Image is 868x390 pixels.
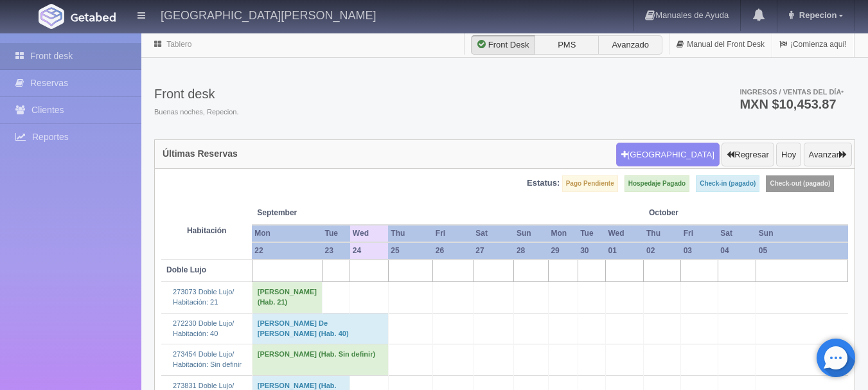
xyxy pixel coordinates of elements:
[804,143,852,167] button: Avanzar
[173,350,242,368] a: 273454 Doble Lujo/Habitación: Sin definir
[323,225,350,242] th: Tue
[252,313,388,344] td: [PERSON_NAME] De [PERSON_NAME] (Hab. 40)
[527,177,560,190] label: Estatus:
[616,143,720,167] button: [GEOGRAPHIC_DATA]
[433,242,473,260] th: 26
[154,107,238,118] span: Buenas noches, Repecion.
[669,32,772,57] a: Manual del Front Desk
[388,242,433,260] th: 25
[605,225,643,242] th: Wed
[433,225,473,242] th: Fri
[388,225,433,242] th: Thu
[578,225,605,242] th: Tue
[644,242,681,260] th: 02
[696,175,759,192] label: Check-in (pagado)
[535,35,599,55] label: PMS
[252,344,388,375] td: [PERSON_NAME] (Hab. Sin definir)
[772,32,854,57] a: ¡Comienza aquí!
[473,225,514,242] th: Sat
[740,98,844,111] h3: MXN $10,453.87
[776,143,801,167] button: Hoy
[649,208,713,218] span: October
[562,175,618,192] label: Pago Pendiente
[257,208,345,218] span: September
[161,6,376,22] h4: [GEOGRAPHIC_DATA][PERSON_NAME]
[323,242,350,260] th: 23
[605,242,643,260] th: 01
[514,225,549,242] th: Sun
[350,225,388,242] th: Wed
[644,225,681,242] th: Thu
[173,319,234,337] a: 272230 Doble Lujo/Habitación: 40
[154,87,238,101] h3: Front desk
[514,242,549,260] th: 28
[766,175,834,192] label: Check-out (pagado)
[722,143,774,167] button: Regresar
[548,242,578,260] th: 29
[473,242,514,260] th: 27
[166,265,206,274] b: Doble Lujo
[624,175,689,192] label: Hospedaje Pagado
[166,40,191,49] a: Tablero
[187,226,226,235] strong: Habitación
[740,88,844,96] span: Ingresos / Ventas del día
[718,225,756,242] th: Sat
[548,225,578,242] th: Mon
[681,225,718,242] th: Fri
[252,282,322,313] td: [PERSON_NAME] (Hab. 21)
[163,149,238,159] h4: Últimas Reservas
[350,242,388,260] th: 24
[598,35,662,55] label: Avanzado
[39,4,64,29] img: Getabed
[756,242,848,260] th: 05
[173,288,234,306] a: 273073 Doble Lujo/Habitación: 21
[681,242,718,260] th: 03
[252,225,322,242] th: Mon
[471,35,535,55] label: Front Desk
[252,242,322,260] th: 22
[718,242,756,260] th: 04
[756,225,848,242] th: Sun
[796,10,837,20] span: Repecion
[578,242,605,260] th: 30
[71,12,116,22] img: Getabed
